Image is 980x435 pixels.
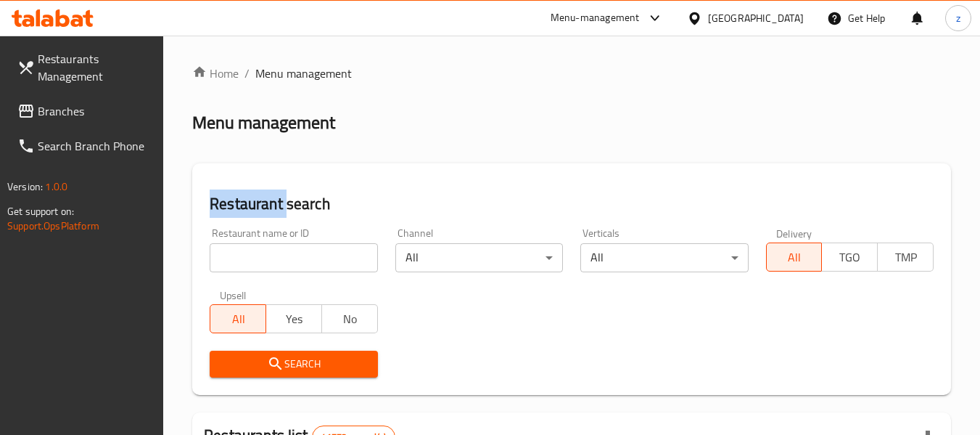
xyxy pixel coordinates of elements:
a: Home [192,65,239,82]
li: / [244,65,250,82]
a: Restaurants Management [6,41,164,94]
div: All [580,243,748,272]
h2: Restaurant search [210,193,934,215]
span: Get support on: [7,202,74,221]
span: All [773,247,817,268]
a: Search Branch Phone [6,129,164,163]
nav: breadcrumb [192,65,951,82]
div: [GEOGRAPHIC_DATA] [708,10,804,26]
span: No [328,309,372,330]
button: All [766,243,823,272]
div: All [395,243,563,272]
button: No [321,304,378,333]
a: Branches [6,94,164,129]
span: Branches [38,102,152,120]
button: Search [210,351,377,378]
button: Yes [265,304,322,333]
label: Upsell [220,290,247,300]
span: TMP [884,247,928,268]
button: All [210,304,266,333]
span: TGO [828,247,872,268]
button: TMP [877,243,934,272]
span: Search Branch Phone [38,137,152,155]
button: TGO [821,243,878,272]
a: Support.OpsPlatform [7,216,99,235]
span: Search [221,355,366,373]
h2: Menu management [192,111,335,134]
span: Version: [7,177,43,196]
span: z [956,10,960,26]
span: Menu management [255,65,352,82]
span: All [216,309,260,330]
span: Yes [272,309,316,330]
input: Search for restaurant name or ID.. [210,243,377,272]
div: Menu-management [551,9,640,27]
label: Delivery [776,228,812,238]
span: Restaurants Management [38,50,152,85]
span: 1.0.0 [45,177,67,196]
